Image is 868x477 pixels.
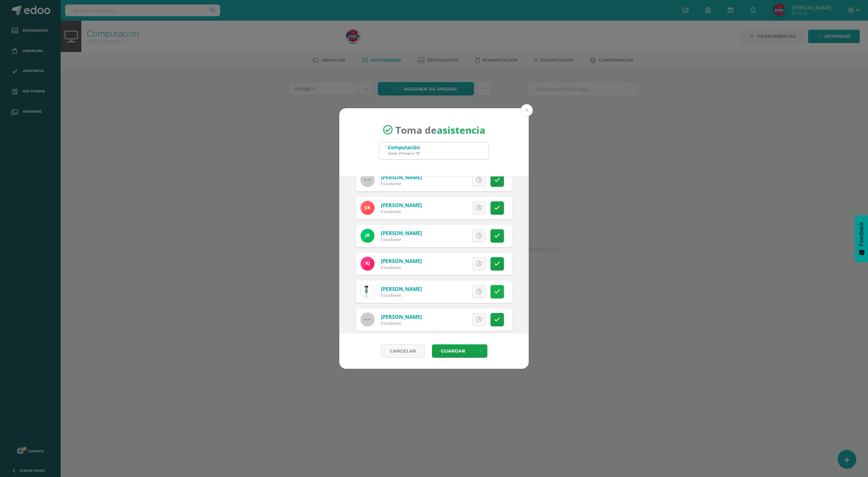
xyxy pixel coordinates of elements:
img: 60x60 [361,173,374,187]
div: Estudiante [381,236,422,242]
div: Sexto Primaria "B" [388,151,421,156]
div: Estudiante [381,320,422,326]
span: Feedback [858,222,865,246]
button: Feedback - Mostrar encuesta [855,215,868,262]
a: [PERSON_NAME] [381,174,422,181]
input: Busca un grado o sección aquí... [379,142,489,159]
span: Excusa [440,230,458,242]
div: Estudiante [381,264,422,270]
img: b37ee5ce82e190f264f70f7ef043c137.png [361,257,374,271]
span: Excusa [440,313,458,326]
div: Estudiante [381,181,422,186]
span: Excusa [440,202,458,214]
a: Cancelar [381,344,425,358]
a: [PERSON_NAME] [381,257,422,264]
button: Guardar [432,344,474,358]
strong: asistencia [437,123,485,136]
span: Excusa [440,257,458,270]
a: [PERSON_NAME] [381,313,422,320]
span: Toma de [395,123,485,136]
button: Close (Esc) [520,104,533,116]
span: Excusa [440,285,458,298]
div: Estudiante [381,292,422,298]
div: Estudiante [381,209,422,214]
a: [PERSON_NAME] [381,202,422,209]
img: b35eed4aa3be07098d53e86a6ca8a2ba.png [361,229,374,243]
img: aaa90a2d6483c8723fc6e7e5d1cc244f.png [361,201,374,215]
a: [PERSON_NAME] [381,285,422,292]
div: Computación [388,144,421,151]
img: 60x60 [361,313,374,326]
span: Excusa [440,174,458,186]
a: [PERSON_NAME] [381,230,422,236]
img: 4a78e1bd8bab09f5ba7afc7996e3e537.png [361,285,374,298]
